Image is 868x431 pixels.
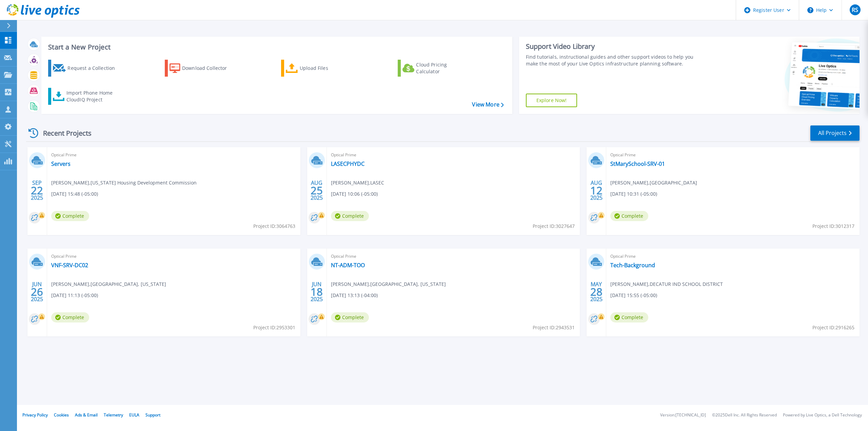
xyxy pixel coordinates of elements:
span: [PERSON_NAME] , [GEOGRAPHIC_DATA] [610,179,697,187]
div: AUG 2025 [590,178,603,203]
span: Project ID: 3064763 [253,222,295,230]
span: 12 [590,188,603,193]
span: Optical Prime [610,151,855,159]
a: Support [145,412,160,418]
span: Complete [610,211,648,221]
a: StMarySchool-SRV-01 [610,160,665,167]
div: Download Collector [182,61,236,75]
span: [PERSON_NAME] , [GEOGRAPHIC_DATA], [US_STATE] [331,280,446,288]
span: Optical Prime [51,151,296,159]
li: © 2025 Dell Inc. All Rights Reserved [712,413,777,417]
span: [DATE] 11:13 (-05:00) [51,292,98,299]
li: Version: [TECHNICAL_ID] [660,413,706,417]
a: Upload Files [281,60,357,77]
span: Complete [610,312,648,322]
span: Optical Prime [331,151,576,159]
div: Find tutorials, instructional guides and other support videos to help you make the most of your L... [526,54,702,67]
div: SEP 2025 [31,178,43,203]
div: Request a Collection [67,61,122,75]
span: 26 [31,289,43,295]
span: Complete [331,312,369,322]
a: Download Collector [165,60,240,77]
span: Project ID: 2953301 [253,324,295,331]
div: Recent Projects [26,125,101,141]
div: JUN 2025 [31,279,43,304]
span: [PERSON_NAME] , [US_STATE] Housing Development Commission [51,179,197,187]
a: All Projects [810,125,860,141]
span: [DATE] 10:06 (-05:00) [331,190,378,198]
span: [DATE] 15:55 (-05:00) [610,292,657,299]
span: [DATE] 15:48 (-05:00) [51,190,98,198]
span: Project ID: 3012317 [812,222,854,230]
a: Cloud Pricing Calculator [398,60,473,77]
a: VNF-SRV-DC02 [51,262,88,269]
div: JUN 2025 [310,279,323,304]
span: Project ID: 2943531 [533,324,575,331]
span: [PERSON_NAME] , DECATUR IND SCHOOL DISTRICT [610,280,723,288]
span: Project ID: 3027647 [533,222,575,230]
div: AUG 2025 [310,178,323,203]
span: 22 [31,188,43,193]
span: Complete [51,211,89,221]
span: 28 [590,289,603,295]
a: Cookies [54,412,69,418]
a: Privacy Policy [22,412,48,418]
a: NT-ADM-TOO [331,262,365,269]
a: Telemetry [104,412,123,418]
span: Project ID: 2916265 [812,324,854,331]
a: Ads & Email [75,412,98,418]
a: Request a Collection [48,60,124,77]
div: Cloud Pricing Calculator [416,61,470,75]
span: [PERSON_NAME] , [GEOGRAPHIC_DATA], [US_STATE] [51,280,166,288]
div: Support Video Library [526,42,702,51]
li: Powered by Live Optics, a Dell Technology [783,413,862,417]
span: [PERSON_NAME] , LASEC [331,179,384,187]
a: Servers [51,160,71,167]
span: Complete [51,312,89,322]
span: Optical Prime [610,253,855,260]
span: Optical Prime [331,253,576,260]
span: [DATE] 13:13 (-04:00) [331,292,378,299]
span: 25 [311,188,323,193]
div: Upload Files [300,61,354,75]
a: View More [472,101,504,108]
span: 18 [311,289,323,295]
a: EULA [129,412,139,418]
span: RS [852,7,858,13]
a: LASECPHYDC [331,160,364,167]
a: Tech-Background [610,262,655,269]
a: Explore Now! [526,94,577,107]
span: [DATE] 10:31 (-05:00) [610,190,657,198]
span: Complete [331,211,369,221]
div: Import Phone Home CloudIQ Project [66,90,119,103]
div: MAY 2025 [590,279,603,304]
h3: Start a New Project [48,43,504,51]
span: Optical Prime [51,253,296,260]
